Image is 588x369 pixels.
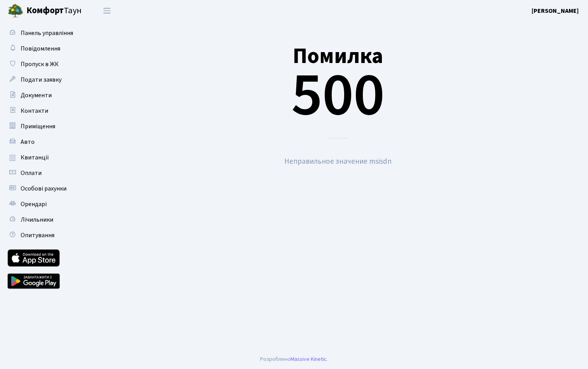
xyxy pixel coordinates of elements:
span: Орендарі [21,200,47,208]
span: Особові рахунки [21,184,66,193]
a: [PERSON_NAME] [532,6,579,16]
div: Розроблено . [260,355,328,364]
a: Контакти [4,103,82,119]
span: Контакти [21,107,48,115]
a: Оплати [4,165,82,181]
a: Приміщення [4,119,82,134]
span: Таун [26,4,82,17]
span: Документи [21,91,52,100]
a: Пропуск в ЖК [4,56,82,72]
small: Помилка [293,41,383,72]
span: Лічильники [21,215,53,224]
img: logo.png [8,3,23,19]
a: Подати заявку [4,72,82,87]
a: Квитанції [4,150,82,165]
a: Панель управління [4,25,82,41]
span: Квитанції [21,153,49,162]
a: Massive Kinetic [290,355,327,363]
span: Панель управління [21,29,73,37]
a: Повідомлення [4,41,82,56]
span: Приміщення [21,122,55,131]
a: Опитування [4,227,82,243]
button: Переключити навігацію [97,4,117,17]
div: 500 [99,24,576,138]
span: Опитування [21,231,54,240]
a: Орендарі [4,196,82,212]
span: Повідомлення [21,44,60,53]
a: Документи [4,87,82,103]
span: Оплати [21,169,42,177]
span: Пропуск в ЖК [21,60,59,68]
small: Неправильное значение msisdn [284,156,392,167]
a: Особові рахунки [4,181,82,196]
b: Комфорт [26,4,64,17]
span: Авто [21,138,35,146]
a: Авто [4,134,82,150]
a: Лічильники [4,212,82,227]
b: [PERSON_NAME] [532,7,579,15]
span: Подати заявку [21,75,61,84]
